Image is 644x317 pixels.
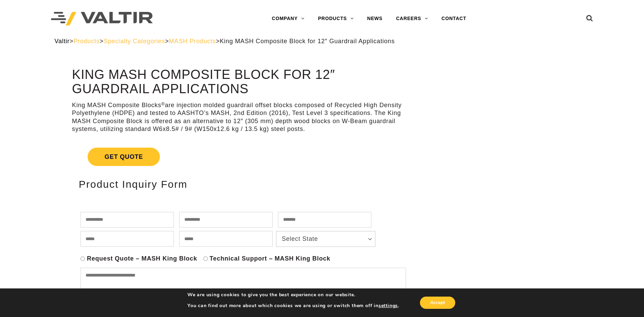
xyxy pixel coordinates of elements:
[220,38,394,45] span: King MASH Composite Block for 12″ Guardrail Applications
[276,231,375,247] a: Select State
[104,38,165,45] a: Specialty Categories
[161,101,165,106] sup: ®
[379,303,398,309] button: settings
[187,292,399,298] p: We are using cookies to give you the best experience on our website.
[73,38,99,45] a: Products
[389,12,435,26] a: CAREERS
[55,38,70,45] a: Valtir
[72,68,411,96] h1: King MASH Composite Block for 12″ Guardrail Applications
[282,234,363,243] span: Select State
[72,101,411,133] p: King MASH Composite Blocks are injection molded guardrail offset blocks composed of Recycled High...
[187,303,399,309] p: You can find out more about which cookies we are using or switch them off in .
[169,38,216,45] a: MASH Products
[265,12,311,26] a: COMPANY
[55,37,590,45] div: > > > >
[79,179,404,190] h2: Product Inquiry Form
[88,148,160,166] span: Get Quote
[361,12,389,26] a: NEWS
[311,12,361,26] a: PRODUCTS
[209,255,330,263] label: Technical Support – MASH King Block
[72,139,411,174] a: Get Quote
[87,255,197,263] label: Request Quote – MASH King Block
[435,12,473,26] a: CONTACT
[420,297,455,309] button: Accept
[51,12,153,26] img: Valtir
